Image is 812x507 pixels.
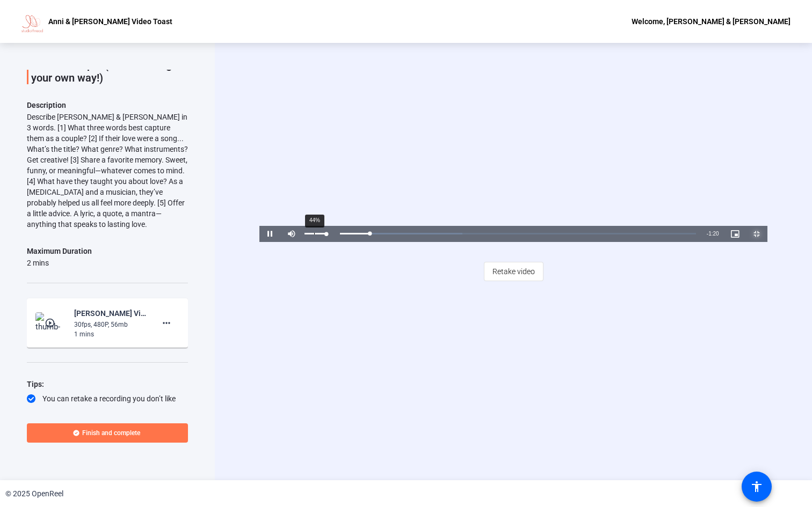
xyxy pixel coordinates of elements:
span: Retake video [492,261,535,282]
div: Progress Bar [340,233,695,234]
div: Maximum Duration [27,245,92,258]
p: Video Prompts (Pick 1–2 or go your own way!) [31,58,188,84]
mat-icon: play_circle_outline [45,318,57,328]
div: 30fps, 480P, 56mb [74,320,146,329]
span: 1:20 [708,231,719,237]
img: OpenReel logo [21,11,43,32]
div: Volume Level [305,233,327,234]
div: 1 mins [74,329,146,339]
img: thumb-nail [35,312,67,334]
mat-icon: more_horiz [160,317,173,329]
button: Retake video [484,262,543,281]
p: Description [27,99,188,112]
span: - [707,231,708,237]
span: Finish and complete [82,429,140,437]
button: Mute [281,226,302,242]
button: Pause [259,226,281,242]
button: Finish and complete [27,423,188,443]
mat-icon: accessibility [750,480,763,493]
div: Tips: [27,378,188,391]
p: Anni & [PERSON_NAME] Video Toast [48,15,172,28]
div: Welcome, [PERSON_NAME] & [PERSON_NAME] [632,15,791,28]
div: [PERSON_NAME] Video Toast-1755133147290-webcam [74,307,146,320]
button: Exit Fullscreen [746,226,767,242]
div: © 2025 OpenReel [5,488,63,499]
button: Picture-in-Picture [724,226,746,242]
div: 2 mins [27,258,92,268]
div: You can retake a recording you don’t like [27,393,188,404]
div: Describe [PERSON_NAME] & [PERSON_NAME] in 3 words. [1] What three words best capture them as a co... [27,112,188,230]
